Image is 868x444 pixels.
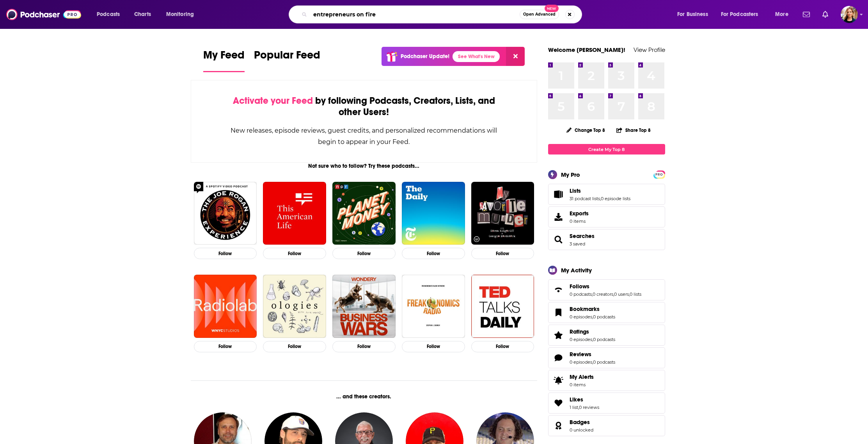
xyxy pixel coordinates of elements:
[91,8,130,21] button: open menu
[254,48,320,72] a: Popular Feed
[194,182,257,245] a: The Joe Rogan Experience
[819,8,831,21] a: Show notifications dropdown
[570,283,589,290] span: Follows
[570,196,600,201] a: 31 podcast lists
[230,95,498,118] div: by following Podcasts, Creators, Lists, and other Users!
[770,8,798,21] button: open menu
[6,7,81,22] a: Podchaser - Follow, Share and Rate Podcasts
[332,275,396,338] img: Business Wars
[592,337,593,342] span: ,
[545,5,559,12] span: New
[548,206,665,227] a: Exports
[230,125,498,147] div: New releases, episode reviews, guest credits, and personalized recommendations will begin to appe...
[523,12,556,16] span: Open Advanced
[841,6,858,23] img: User Profile
[716,8,770,21] button: open menu
[548,46,625,53] a: Welcome [PERSON_NAME]!
[471,341,534,352] button: Follow
[578,405,579,410] span: ,
[570,187,581,194] span: Lists
[775,9,788,20] span: More
[194,248,257,259] button: Follow
[800,8,813,21] a: Show notifications dropdown
[630,291,641,297] a: 0 lists
[570,359,592,365] a: 0 episodes
[551,234,566,245] a: Searches
[551,284,566,295] a: Follows
[332,182,396,245] img: Planet Money
[677,9,708,20] span: For Business
[570,405,578,410] a: 1 list
[551,330,566,341] a: Ratings
[161,8,204,21] button: open menu
[401,53,449,60] p: Podchaser Update!
[593,291,613,297] a: 0 creators
[570,210,589,217] span: Exports
[721,9,758,20] span: For Podcasters
[562,125,610,135] button: Change Top 8
[134,9,151,20] span: Charts
[570,218,589,224] span: 0 items
[191,163,538,169] div: Not sure who to follow? Try these podcasts...
[601,196,630,201] a: 0 episode lists
[570,373,594,380] span: My Alerts
[129,8,156,21] a: Charts
[592,359,593,365] span: ,
[841,6,858,23] button: Show profile menu
[570,283,641,290] a: Follows
[593,337,615,342] a: 0 podcasts
[194,341,257,352] button: Follow
[570,291,592,297] a: 0 podcasts
[551,307,566,318] a: Bookmarks
[613,291,614,297] span: ,
[570,351,591,358] span: Reviews
[310,8,520,21] input: Search podcasts, credits, & more...
[263,248,326,259] button: Follow
[655,172,664,178] span: PRO
[233,95,313,107] span: Activate your Feed
[551,398,566,408] a: Likes
[634,46,665,53] a: View Profile
[203,48,245,66] span: My Feed
[570,233,595,240] a: Searches
[194,275,257,338] img: Radiolab
[296,5,589,23] div: Search podcasts, credits, & more...
[254,48,320,66] span: Popular Feed
[593,359,615,365] a: 0 podcasts
[471,275,534,338] img: TED Talks Daily
[570,382,594,387] span: 0 items
[551,375,566,386] span: My Alerts
[593,314,615,320] a: 0 podcasts
[548,325,665,346] span: Ratings
[561,171,580,178] div: My Pro
[570,328,615,335] a: Ratings
[570,351,615,358] a: Reviews
[548,279,665,300] span: Follows
[402,182,465,245] img: The Daily
[471,248,534,259] button: Follow
[97,9,120,20] span: Podcasts
[402,248,465,259] button: Follow
[551,189,566,200] a: Lists
[548,229,665,250] span: Searches
[616,123,651,138] button: Share Top 8
[841,6,858,23] span: Logged in as SusanM
[570,187,630,194] a: Lists
[548,370,665,391] a: My Alerts
[548,184,665,205] span: Lists
[263,275,326,338] a: Ologies with Alie Ward
[471,182,534,245] img: My Favorite Murder with Karen Kilgariff and Georgia Hardstark
[332,248,396,259] button: Follow
[672,8,718,21] button: open menu
[570,305,600,313] span: Bookmarks
[263,182,326,245] img: This American Life
[548,347,665,368] span: Reviews
[332,341,396,352] button: Follow
[570,305,615,313] a: Bookmarks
